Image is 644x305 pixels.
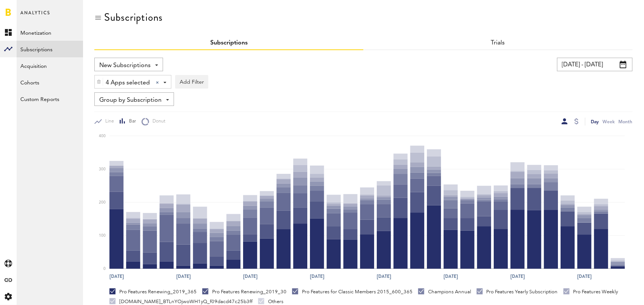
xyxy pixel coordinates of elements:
[17,57,83,74] a: Acquisition
[156,81,159,84] div: Clear
[109,298,253,305] div: [DOMAIN_NAME]_BTLnYOjwoWH1yQ_f09dacd47c25b3ff
[16,5,43,12] span: Support
[591,118,599,126] div: Day
[102,118,114,125] span: Line
[95,75,103,88] div: Delete
[564,288,618,295] div: Pro Features Weekly
[603,118,615,126] div: Week
[99,94,162,107] span: Group by Subscription
[103,267,106,271] text: 0
[619,118,633,126] div: Month
[17,74,83,90] a: Cohorts
[202,288,287,295] div: Pro Features Renewing_2019_30
[20,8,50,24] span: Analytics
[99,59,151,72] span: New Subscriptions
[292,288,413,295] div: Pro Features for Classic Members 2015_600_365
[99,134,106,138] text: 400
[577,273,592,280] text: [DATE]
[477,288,558,295] div: Pro Features Yearly Subscription
[106,77,150,89] span: 4 Apps selected
[491,40,505,46] a: Trials
[444,273,458,280] text: [DATE]
[109,273,124,280] text: [DATE]
[510,273,525,280] text: [DATE]
[109,288,197,295] div: Pro Features Renewing_2019_365
[104,11,163,23] div: Subscriptions
[17,24,83,41] a: Monetization
[310,273,324,280] text: [DATE]
[99,167,106,171] text: 300
[243,273,257,280] text: [DATE]
[258,298,283,305] div: Others
[99,201,106,204] text: 200
[210,40,248,46] a: Subscriptions
[17,41,83,57] a: Subscriptions
[99,234,106,238] text: 100
[176,273,191,280] text: [DATE]
[377,273,391,280] text: [DATE]
[149,118,165,125] span: Donut
[126,118,136,125] span: Bar
[175,75,208,89] button: Add Filter
[97,79,101,84] img: trash_awesome_blue.svg
[17,90,83,107] a: Custom Reports
[418,288,471,295] div: Champions Annual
